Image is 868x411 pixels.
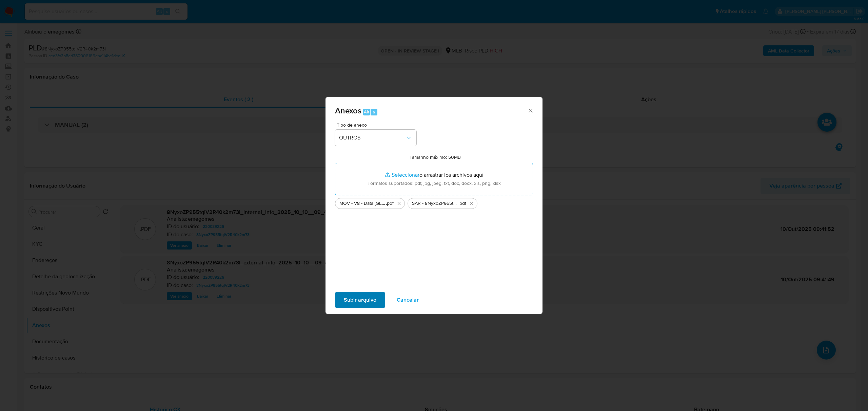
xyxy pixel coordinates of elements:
[527,107,533,113] button: Cerrar
[397,293,419,307] span: Cancelar
[468,199,476,208] button: Eliminar SAR - 8NyxoZP955tqIV2R40k2m73l - CNPJ 60931249000142 - V8 COMPANY INTERMEDIACOES LTDA.pdf
[410,154,461,160] label: Tamanho máximo: 50MB
[335,292,385,308] button: Subir arquivo
[344,293,376,307] span: Subir arquivo
[412,200,458,207] span: SAR - 8NyxoZP955tqIV2R40k2m73l - CNPJ 60931249000142 - V8 COMPANY INTERMEDIACOES LTDA
[335,105,361,116] span: Anexos
[335,130,416,146] button: OUTROS
[373,109,375,115] span: a
[364,109,369,115] span: Alt
[335,195,533,209] ul: Archivos seleccionados
[339,134,406,141] span: OUTROS
[458,200,466,207] span: .pdf
[395,199,403,208] button: Eliminar MOV - V8 - Data TX.pdf
[386,200,394,207] span: .pdf
[337,123,418,127] span: Tipo de anexo
[388,292,428,308] button: Cancelar
[339,200,386,207] span: MOV - V8 - Data [GEOGRAPHIC_DATA]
